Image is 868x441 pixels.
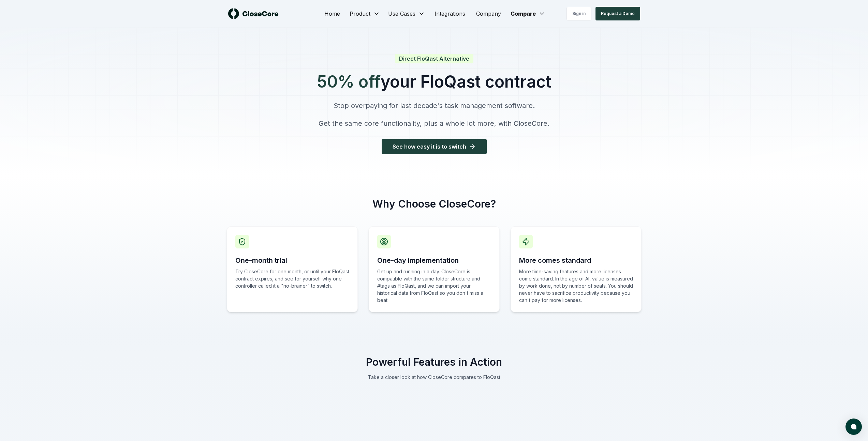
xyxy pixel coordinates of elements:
span: 50% off [317,74,381,90]
button: Product [345,7,384,20]
button: See how easy it is to switch [382,139,487,154]
h2: Powerful Features in Action [227,356,642,368]
h2: Why Choose CloseCore? [227,198,642,210]
h3: More comes standard [519,256,633,265]
a: Home [319,7,345,20]
button: Compare [506,7,549,20]
p: Get up and running in a day. CloseCore is compatible with the same folder structure and #tags as ... [377,268,491,304]
button: atlas-launcher [845,419,862,435]
p: More time-saving features and more licenses come standard. In the age of AI, value is measured by... [519,268,633,304]
span: Use Cases [388,10,415,18]
span: Direct FloQast Alternative [395,54,473,63]
a: Sign in [567,7,591,20]
a: Integrations [429,7,471,20]
span: Product [350,10,370,18]
h3: One-day implementation [377,256,491,265]
a: Company [471,7,506,20]
h3: One-month trial [235,256,349,265]
p: Try CloseCore for one month, or until your FloQast contract expires, and see for yourself why one... [235,268,349,289]
p: Take a closer look at how CloseCore compares to FloQast [320,374,549,381]
button: Request a Demo [595,7,640,20]
h1: your FloQast contract [317,74,551,90]
button: Use Cases [384,7,429,20]
img: logo [228,8,279,19]
span: Compare [511,10,536,18]
p: Stop overpaying for last decade's task management software. [317,101,551,110]
p: Get the same core functionality, plus a whole lot more, with CloseCore. [317,119,551,128]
